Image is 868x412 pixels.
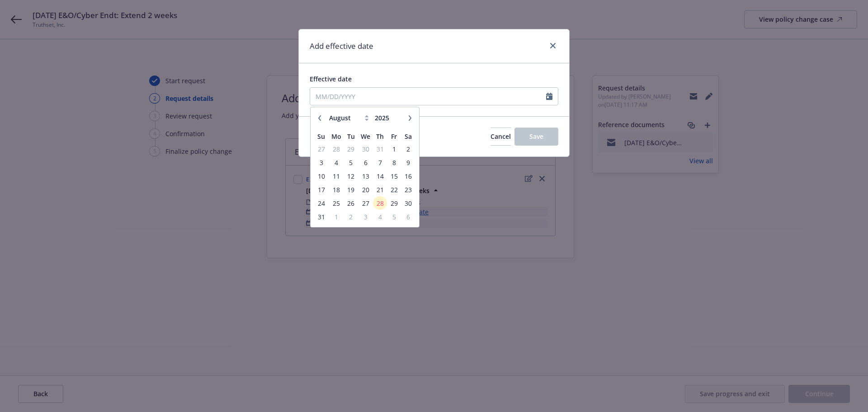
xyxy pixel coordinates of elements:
td: 25 [328,196,344,210]
td: 15 [387,169,401,183]
td: 11 [328,169,344,183]
span: 11 [329,170,343,182]
span: 29 [388,198,400,209]
td: 1 [328,210,344,223]
span: 4 [329,157,343,168]
td: 31 [314,210,328,223]
span: 30 [359,143,372,155]
span: 1 [388,143,400,155]
td: 31 [373,142,387,156]
td: 29 [344,142,358,156]
td: 28 [328,142,344,156]
span: 5 [345,157,357,168]
span: 9 [402,157,415,168]
td: 4 [328,156,344,169]
span: 19 [345,184,357,195]
span: Save [529,132,543,141]
td: 3 [358,210,373,223]
span: Mo [331,132,341,141]
td: 7 [373,156,387,169]
td: 16 [401,169,415,183]
input: MM/DD/YYYY [310,88,546,105]
td: 9 [401,156,415,169]
span: Fr [391,132,397,141]
td: 4 [373,210,387,223]
span: Sa [405,132,412,141]
span: Effective date [310,75,352,83]
td: 19 [344,183,358,196]
span: 6 [402,211,415,223]
span: 3 [359,211,372,223]
span: 30 [402,198,415,209]
span: 27 [315,143,327,155]
span: 2 [345,211,357,223]
span: 8 [388,157,400,168]
span: 6 [359,157,372,168]
span: 26 [345,198,357,209]
td: 27 [358,196,373,210]
span: Su [317,132,325,141]
td: 14 [373,169,387,183]
td: 24 [314,196,328,210]
span: Tu [347,132,355,141]
span: 31 [315,211,327,223]
td: 17 [314,183,328,196]
td: 2 [401,142,415,156]
td: 21 [373,183,387,196]
span: 24 [315,198,327,209]
td: 29 [387,196,401,210]
span: 2 [402,143,415,155]
svg: Calendar [546,93,552,100]
td: 6 [401,210,415,223]
td: 22 [387,183,401,196]
td: 10 [314,169,328,183]
span: 3 [315,157,327,168]
button: Cancel [491,128,511,146]
span: 16 [402,170,415,182]
span: 27 [359,198,372,209]
td: 18 [328,183,344,196]
span: 29 [345,143,357,155]
td: 13 [358,169,373,183]
span: 4 [374,211,386,223]
td: 26 [344,196,358,210]
h1: Add effective date [310,40,373,52]
span: Th [376,132,384,141]
span: 13 [359,170,372,182]
span: 28 [329,143,343,155]
span: 5 [388,211,400,223]
span: 12 [345,170,357,182]
span: 25 [329,198,343,209]
td: 23 [401,183,415,196]
td: 5 [387,210,401,223]
span: 7 [374,157,386,168]
span: 17 [315,184,327,195]
td: 20 [358,183,373,196]
td: 28 [373,196,387,210]
td: 1 [387,142,401,156]
span: 15 [388,170,400,182]
span: 18 [329,184,343,195]
td: 12 [344,169,358,183]
td: 3 [314,156,328,169]
button: Save [514,128,558,146]
a: close [547,40,558,51]
span: 28 [374,198,386,209]
td: 30 [358,142,373,156]
td: 6 [358,156,373,169]
span: 10 [315,170,327,182]
span: 21 [374,184,386,195]
td: 27 [314,142,328,156]
td: 5 [344,156,358,169]
span: Cancel [491,132,511,141]
td: 8 [387,156,401,169]
td: 2 [344,210,358,223]
span: 1 [329,211,343,223]
span: 22 [388,184,400,195]
span: 14 [374,170,386,182]
span: We [361,132,370,141]
span: 23 [402,184,415,195]
td: 30 [401,196,415,210]
span: 31 [374,143,386,155]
